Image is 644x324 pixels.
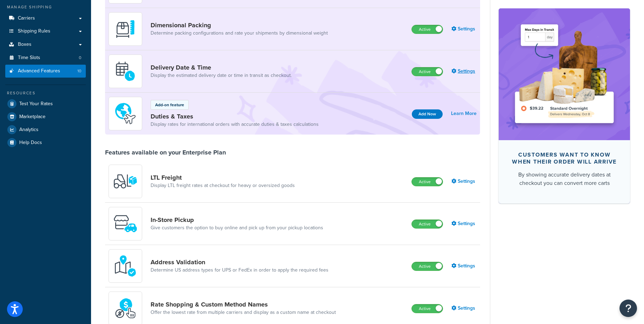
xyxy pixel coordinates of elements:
a: Advanced Features10 [5,65,86,78]
img: icon-duo-feat-landed-cost-7136b061.png [113,101,138,126]
img: wfgcfpwTIucLEAAAAASUVORK5CYII= [113,211,138,236]
label: Active [412,304,443,313]
button: Open Resource Center [619,300,637,317]
span: Test Your Rates [19,101,53,107]
label: Active [412,67,443,76]
label: Active [412,262,443,271]
div: Customers want to know when their order will arrive [510,151,619,165]
a: Carriers [5,12,86,25]
a: In-Store Pickup [151,216,323,224]
button: Add Now [412,109,443,119]
a: Display the estimated delivery date or time in transit as checkout. [151,72,292,79]
span: 10 [77,68,81,74]
span: Boxes [18,42,32,48]
span: Time Slots [18,55,40,61]
span: 0 [79,55,81,61]
img: gfkeb5ejjkALwAAAABJRU5ErkJggg== [113,59,138,84]
a: Offer the lowest rate from multiple carriers and display as a custom name at checkout [151,309,336,316]
a: Settings [451,24,477,34]
a: Help Docs [5,136,86,149]
a: Settings [451,66,477,76]
a: Display rates for international orders with accurate duties & taxes calculations [151,121,319,128]
li: Time Slots [5,51,86,64]
a: Delivery Date & Time [151,64,292,71]
a: Marketplace [5,110,86,123]
img: y79ZsPf0fXUFUhFXDzUgf+ktZg5F2+ohG75+v3d2s1D9TjoU8PiyCIluIjV41seZevKCRuEjTPPOKHJsQcmKCXGdfprl3L4q7... [113,169,138,194]
a: Shipping Rules [5,25,86,38]
a: Analytics [5,123,86,136]
a: Settings [451,261,477,271]
a: Give customers the option to buy online and pick up from your pickup locations [151,224,323,231]
div: Resources [5,90,86,96]
a: LTL Freight [151,174,295,181]
img: DTVBYsAAAAAASUVORK5CYII= [113,17,138,41]
a: Determine US address types for UPS or FedEx in order to apply the required fees [151,267,328,274]
span: Shipping Rules [18,28,50,34]
span: Help Docs [19,140,42,146]
span: Advanced Features [18,68,60,74]
a: Display LTL freight rates at checkout for heavy or oversized goods [151,182,295,189]
a: Learn More [451,109,477,118]
label: Active [412,25,443,34]
img: icon-duo-feat-rate-shopping-ecdd8bed.png [113,296,138,321]
label: Active [412,220,443,228]
span: Carriers [18,15,35,21]
a: Dimensional Packing [151,21,328,29]
a: Duties & Taxes [151,113,319,120]
a: Settings [451,177,477,186]
a: Rate Shopping & Custom Method Names [151,301,336,308]
span: Analytics [19,127,39,133]
label: Active [412,178,443,186]
li: Advanced Features [5,65,86,78]
span: Marketplace [19,114,46,120]
a: Settings [451,303,477,313]
div: By showing accurate delivery dates at checkout you can convert more carts [510,170,619,187]
a: Boxes [5,38,86,51]
a: Address Validation [151,258,328,266]
img: feature-image-ddt-36eae7f7280da8017bfb280eaccd9c446f90b1fe08728e4019434db127062ab4.png [509,19,619,129]
a: Settings [451,219,477,229]
div: Features available on your Enterprise Plan [105,149,226,156]
p: Add-on feature [155,102,184,108]
div: Manage Shipping [5,4,86,10]
a: Determine packing configurations and rate your shipments by dimensional weight [151,30,328,37]
img: kIG8fy0lQAAAABJRU5ErkJggg== [113,254,138,278]
a: Time Slots0 [5,51,86,64]
a: Test Your Rates [5,98,86,110]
